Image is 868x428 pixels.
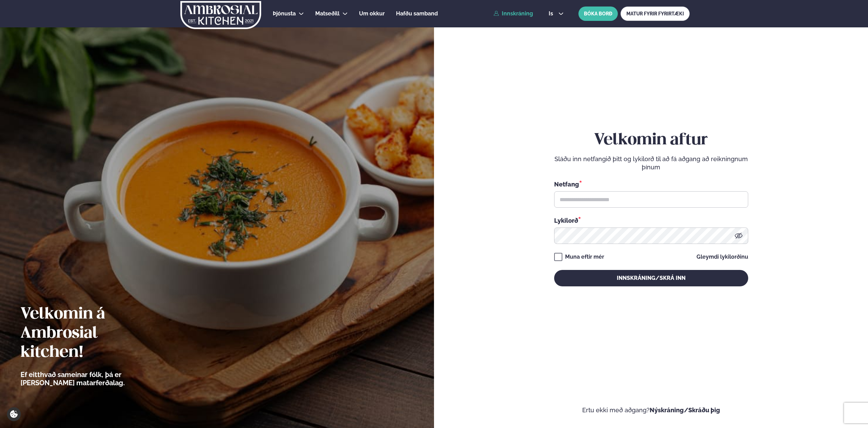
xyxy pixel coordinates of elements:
[21,305,163,362] h2: Velkomin á Ambrosial kitchen!
[554,216,748,225] div: Lykilorð
[273,10,296,17] span: Þjónusta
[455,406,847,414] p: Ertu ekki með aðgang?
[315,10,340,18] a: Matseðill
[21,371,163,387] p: Ef eitthvað sameinar fólk, þá er [PERSON_NAME] matarferðalag.
[549,11,555,16] span: is
[396,10,438,18] a: Hafðu samband
[359,10,385,18] a: Um okkur
[578,7,618,21] button: BÓKA BORÐ
[650,406,720,414] a: Nýskráning/Skráðu þig
[180,1,262,29] img: logo
[543,11,569,16] button: is
[315,10,340,17] span: Matseðill
[697,254,748,260] a: Gleymdi lykilorðinu
[554,270,748,286] button: Innskráning/Skrá inn
[273,10,296,18] a: Þjónusta
[359,10,385,17] span: Um okkur
[554,131,748,150] h2: Velkomin aftur
[554,155,748,171] p: Sláðu inn netfangið þitt og lykilorð til að fá aðgang að reikningnum þínum
[621,7,690,21] a: MATUR FYRIR FYRIRTÆKI
[494,11,533,17] a: Innskráning
[554,180,748,189] div: Netfang
[7,407,21,421] a: Cookie settings
[396,10,438,17] span: Hafðu samband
